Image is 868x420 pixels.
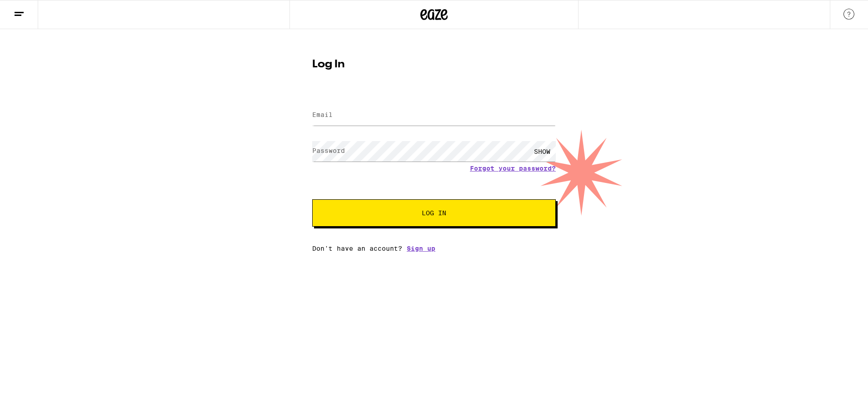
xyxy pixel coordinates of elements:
[407,245,435,252] a: Sign up
[422,210,446,216] span: Log In
[312,105,556,126] input: Email
[470,165,556,172] a: Forgot your password?
[312,199,556,227] button: Log In
[312,59,556,70] h1: Log In
[312,111,333,118] label: Email
[312,147,345,154] label: Password
[312,245,556,252] div: Don't have an account?
[529,141,556,162] div: SHOW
